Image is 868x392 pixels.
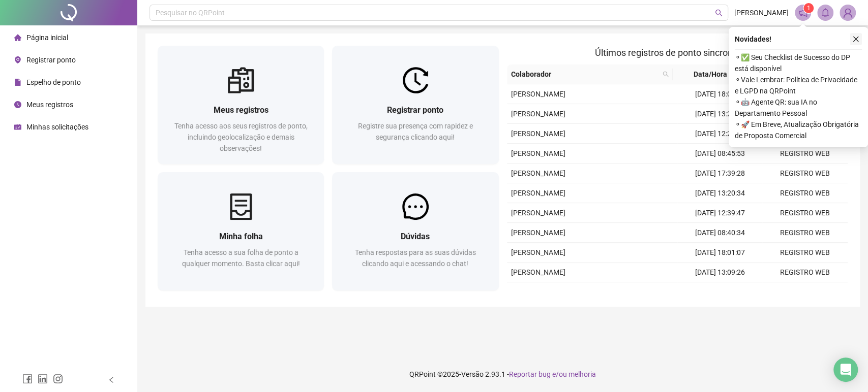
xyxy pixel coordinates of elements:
td: [DATE] 17:39:28 [677,164,763,183]
td: [DATE] 18:01:07 [677,243,763,263]
td: [DATE] 13:20:34 [677,183,763,203]
th: Data/Hora [673,64,756,84]
span: Registrar ponto [387,105,443,115]
span: [PERSON_NAME] [511,169,565,177]
a: Minha folhaTenha acesso a sua folha de ponto a qualquer momento. Basta clicar aqui! [158,172,324,290]
span: Novidades ! [735,34,771,45]
span: Últimos registros de ponto sincronizados [595,47,759,58]
span: [PERSON_NAME] [511,268,565,276]
footer: QRPoint © 2025 - 2.93.1 - [137,356,868,392]
td: [DATE] 12:39:47 [677,203,763,223]
span: instagram [53,374,63,384]
span: linkedin [38,374,48,384]
span: Meus registros [26,101,73,109]
span: close [852,36,859,43]
a: Meus registrosTenha acesso aos seus registros de ponto, incluindo geolocalização e demais observa... [158,46,324,164]
td: [DATE] 18:01:29 [677,84,763,104]
td: [DATE] 12:11:07 [677,282,763,302]
span: Meus registros [214,105,268,115]
span: ⚬ Vale Lembrar: Política de Privacidade e LGPD na QRPoint [735,74,862,96]
span: bell [821,8,830,17]
span: home [14,34,21,41]
span: Minhas solicitações [26,123,88,131]
span: clock-circle [14,101,21,108]
span: [PERSON_NAME] [511,110,565,118]
span: left [108,376,115,383]
a: DúvidasTenha respostas para as suas dúvidas clicando aqui e acessando o chat! [332,172,498,290]
span: Data/Hora [677,69,743,80]
span: Tenha acesso aos seus registros de ponto, incluindo geolocalização e demais observações! [174,122,308,152]
span: facebook [22,374,33,384]
span: search [715,9,723,17]
span: 1 [807,5,811,12]
span: Colaborador [511,69,659,80]
span: Dúvidas [401,232,430,241]
span: schedule [14,123,21,130]
td: [DATE] 12:29:23 [677,124,763,144]
span: Tenha respostas para as suas dúvidas clicando aqui e acessando o chat! [355,248,476,268]
td: REGISTRO WEB [762,183,848,203]
span: Registre sua presença com rapidez e segurança clicando aqui! [358,122,473,141]
span: Registrar ponto [26,56,76,64]
span: [PERSON_NAME] [511,90,565,98]
td: [DATE] 13:22:22 [677,104,763,124]
span: file [14,79,21,86]
span: ⚬ 🤖 Agente QR: sua IA no Departamento Pessoal [735,96,862,119]
span: [PERSON_NAME] [511,209,565,217]
span: [PERSON_NAME] [511,189,565,197]
a: Registrar pontoRegistre sua presença com rapidez e segurança clicando aqui! [332,46,498,164]
td: REGISTRO WEB [762,243,848,263]
span: Espelho de ponto [26,78,81,86]
td: REGISTRO WEB [762,223,848,243]
span: search [663,71,669,77]
td: REGISTRO WEB [762,282,848,302]
td: REGISTRO WEB [762,144,848,164]
span: ⚬ ✅ Seu Checklist de Sucesso do DP está disponível [735,52,862,74]
span: notification [798,8,807,17]
span: search [661,67,671,82]
span: [PERSON_NAME] [734,7,789,18]
td: REGISTRO WEB [762,263,848,282]
td: REGISTRO WEB [762,164,848,183]
span: environment [14,56,21,63]
span: [PERSON_NAME] [511,248,565,256]
span: [PERSON_NAME] [511,149,565,157]
span: Página inicial [26,34,68,42]
span: [PERSON_NAME] [511,228,565,237]
td: [DATE] 08:40:34 [677,223,763,243]
span: Reportar bug e/ou melhoria [509,370,596,378]
div: Open Intercom Messenger [833,357,858,382]
span: [PERSON_NAME] [511,129,565,138]
sup: 1 [803,3,814,13]
span: Minha folha [219,232,263,241]
td: REGISTRO WEB [762,203,848,223]
img: 57921 [840,5,855,20]
td: [DATE] 08:45:53 [677,144,763,164]
td: [DATE] 13:09:26 [677,263,763,282]
span: Tenha acesso a sua folha de ponto a qualquer momento. Basta clicar aqui! [182,248,300,268]
span: ⚬ 🚀 Em Breve, Atualização Obrigatória de Proposta Comercial [735,119,862,141]
span: Versão [461,370,484,378]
